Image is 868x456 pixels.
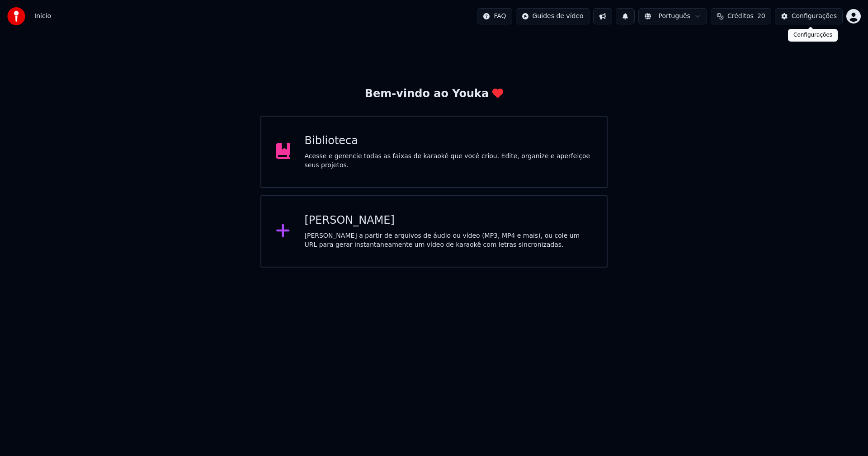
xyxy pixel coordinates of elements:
[711,8,771,24] button: Créditos20
[305,231,593,249] div: [PERSON_NAME] a partir de arquivos de áudio ou vídeo (MP3, MP4 e mais), ou cole um URL para gerar...
[305,152,593,170] div: Acesse e gerencie todas as faixas de karaokê que você criou. Edite, organize e aperfeiçoe seus pr...
[34,12,51,21] nav: breadcrumb
[34,12,51,21] span: Início
[477,8,512,24] button: FAQ
[516,8,590,24] button: Guides de vídeo
[792,12,837,21] div: Configurações
[727,12,754,21] span: Créditos
[757,12,765,21] span: 20
[788,29,838,42] div: Configurações
[365,87,503,101] div: Bem-vindo ao Youka
[775,8,843,24] button: Configurações
[305,134,593,148] div: Biblioteca
[305,213,593,228] div: [PERSON_NAME]
[7,7,25,25] img: youka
